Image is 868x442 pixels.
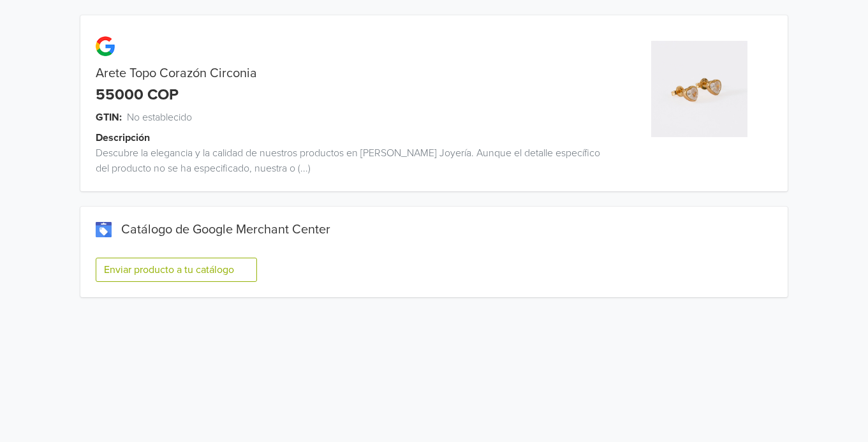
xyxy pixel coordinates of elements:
[96,222,772,237] div: Catálogo de Google Merchant Center
[127,110,192,125] span: No establecido
[80,66,611,81] div: Arete Topo Corazón Circonia
[96,258,257,282] button: Enviar producto a tu catálogo
[96,110,122,125] span: GTIN:
[651,41,747,137] img: product_image
[96,86,179,105] div: 55000 COP
[80,145,611,176] div: Descubre la elegancia y la calidad de nuestros productos en [PERSON_NAME] Joyería. Aunque el deta...
[96,130,626,145] div: Descripción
